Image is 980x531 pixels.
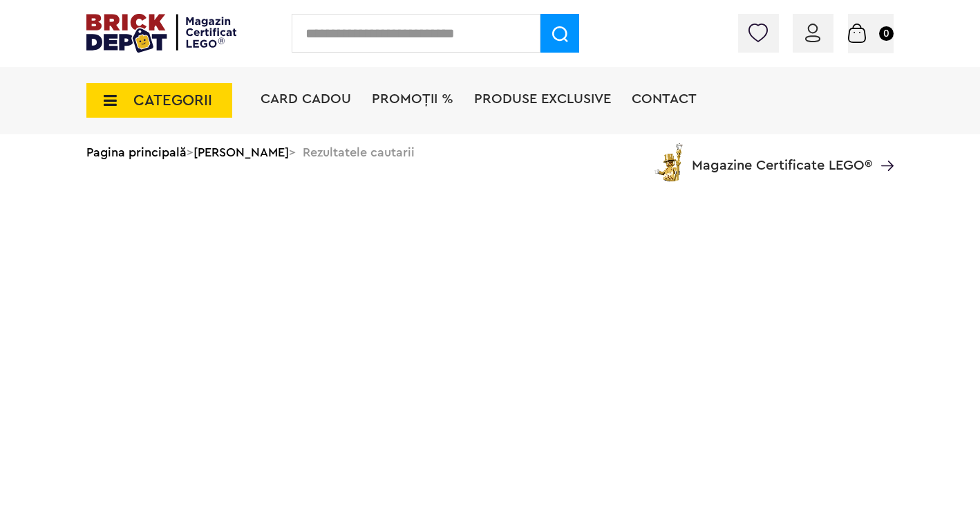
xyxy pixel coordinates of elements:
[872,141,894,154] a: Magazine Certificate LEGO®
[474,92,611,106] a: Produse exclusive
[879,26,894,41] small: 0
[372,92,453,106] a: PROMOȚII %
[261,92,351,106] a: Card Cadou
[692,141,872,172] span: Magazine Certificate LEGO®
[133,93,212,108] span: CATEGORII
[632,92,697,106] a: Contact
